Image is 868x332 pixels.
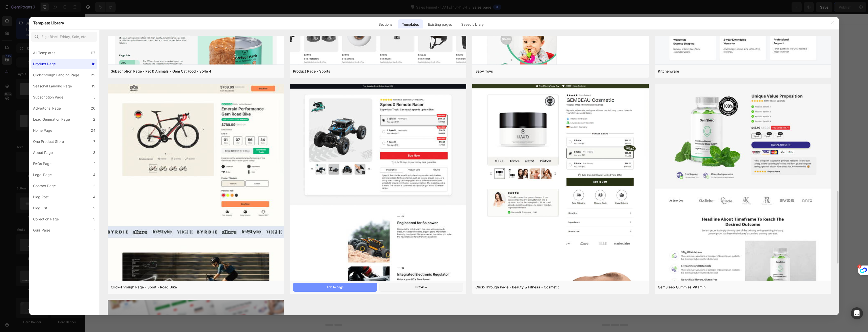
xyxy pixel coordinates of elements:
div: Kitchenware [658,68,679,74]
div: 16 [92,61,95,67]
div: Preview [415,285,427,289]
div: Sections [374,19,396,29]
div: Click-Through Page - Beauty & Fitness - Cosmetic [475,284,560,290]
div: Lead Generation Page [33,116,70,122]
button: Use existing page designs [340,170,397,180]
div: Quiz Page [33,227,50,233]
div: 5 [93,94,95,100]
div: Baby Toys [475,68,493,74]
div: All Templates [33,50,55,56]
div: Product Page - Sports [293,68,330,74]
div: Home Page [33,127,52,134]
div: Blog List [33,205,47,211]
div: Subscription Page - Pet & Animals - Gem Cat Food - Style 4 [111,68,211,74]
div: 1 [94,161,95,167]
div: About Page [33,150,53,156]
div: Open Intercom Messenger [851,307,863,319]
div: Click-Through Page - Sport - Road Bike [111,284,177,290]
div: FAQs Page [33,161,51,167]
div: 24 [91,127,95,134]
div: Product Page [33,61,56,67]
div: Collection Page [33,216,59,222]
div: 3 [93,216,95,222]
button: Add to page [293,283,377,292]
div: 4 [93,194,95,200]
div: 4 [93,172,95,178]
div: Saved Library [457,19,488,29]
div: 117 [90,50,95,56]
div: GemSleep Gummies Vitamin [658,284,706,290]
div: 19 [92,83,95,89]
div: 2 [93,205,95,211]
div: Start with Generating from URL or image [358,198,425,203]
button: Explore templates [400,170,443,180]
div: 22 [91,72,95,78]
div: One Product Store [33,139,64,145]
div: Contact Page [33,183,56,189]
div: Start building with Sections/Elements or [353,160,430,166]
input: E.g.: Black Friday, Sale, etc. [31,32,97,42]
div: Add to page [327,285,344,289]
div: Templates [398,19,423,29]
h2: Template Library [33,16,64,29]
div: Subscription Page [33,94,63,100]
div: 7 [93,139,95,145]
div: 1 [94,227,95,233]
div: 2 [93,116,95,122]
div: Legal Page [33,172,52,178]
div: Advertorial Page [33,105,61,111]
div: Seasonal Landing Page [33,83,72,89]
div: Existing pages [424,19,456,29]
div: Blog Post [33,194,49,200]
div: 20 [91,105,95,111]
div: 2 [93,183,95,189]
div: Click-through Landing Page [33,72,79,78]
div: 3 [93,150,95,156]
button: Preview [379,283,463,292]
